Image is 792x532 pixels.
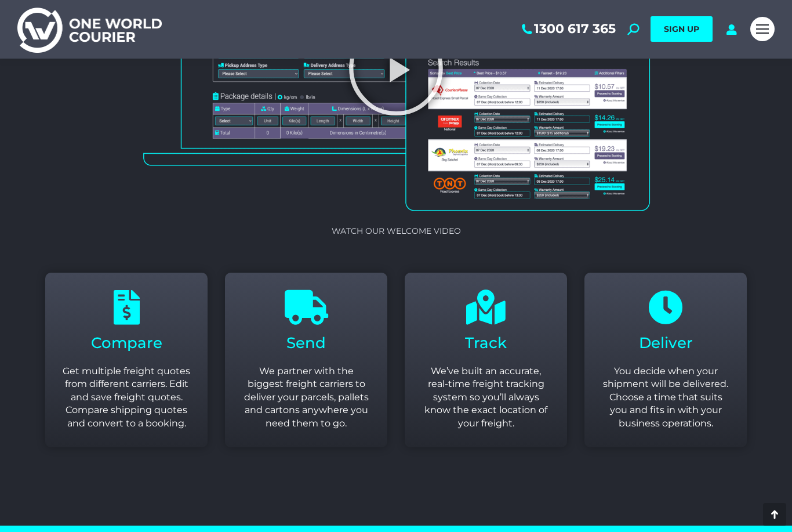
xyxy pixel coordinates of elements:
[602,365,729,430] p: You decide when your shipment will be delivered. Choose a time that suits you and fits in with yo...
[286,334,326,352] span: Send
[465,334,507,352] span: Track
[519,21,616,37] a: 1300 617 365
[242,365,370,430] p: We partner with the biggest freight carriers to deliver your parcels, pallets and cartons anywher...
[347,19,445,118] div: Play Video
[422,365,550,430] p: We’ve built an accurate, real-time freight tracking system so you’ll always know the exact locati...
[63,365,190,430] p: Get multiple freight quotes from different carriers. Edit and save freight quotes. Compare shippi...
[17,6,162,53] img: One World Courier
[639,334,693,352] span: Deliver
[135,227,657,235] p: Watch our Welcome video
[651,16,713,42] a: SIGN UP
[91,334,162,352] span: Compare
[750,17,775,41] a: Mobile menu icon
[664,24,699,34] span: SIGN UP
